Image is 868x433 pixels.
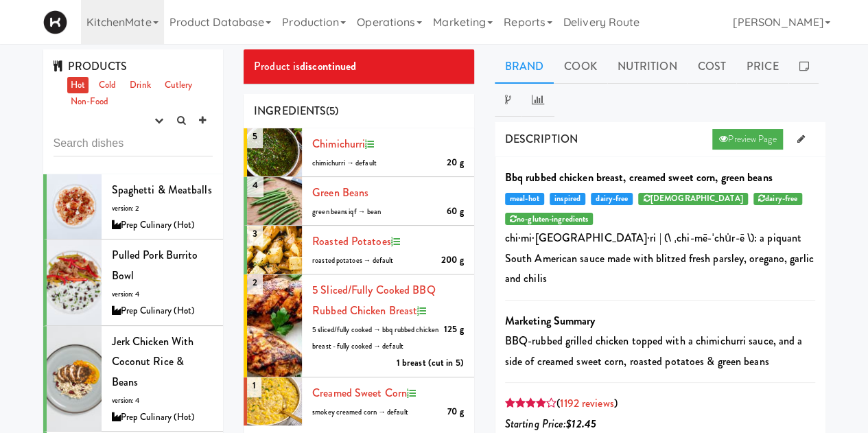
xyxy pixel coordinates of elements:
[447,203,463,220] div: 60 g
[300,58,356,74] b: discontinued
[112,247,198,283] span: Pulled Pork Burrito Bowl
[566,416,596,432] b: $12.45
[112,289,140,299] span: version: 4
[391,237,400,246] i: Recipe
[505,131,578,147] span: DESCRIPTION
[312,407,408,417] span: smokey creamed corn → default
[67,93,113,110] a: Non-Food
[505,313,596,329] b: Marketing Summary
[505,331,815,371] p: BBQ-rubbed grilled chicken topped with a chimichurri sauce, and a side of creamed sweet corn, roa...
[112,203,140,213] span: version: 2
[247,124,263,148] span: 5
[112,333,194,390] span: Jerk Chicken with Coconut Rice & Beans
[736,49,789,84] a: Price
[554,49,607,84] a: Cook
[43,326,224,432] li: Jerk Chicken with Coconut Rice & Beansversion: 4Prep Culinary (Hot)
[247,173,263,197] span: 4
[326,103,338,119] span: (5)
[444,321,464,338] div: 125 g
[607,49,688,84] a: Nutrition
[505,213,594,225] span: halal-chicken
[505,193,544,205] span: meal-hot
[247,270,263,294] span: 2
[254,58,356,74] span: Product is
[43,239,224,325] li: Pulled Pork Burrito Bowlversion: 4Prep Culinary (Hot)
[312,385,407,401] a: creamed sweet corn
[112,182,212,198] span: Spaghetti & Meatballs
[126,77,154,94] a: Drink
[505,416,596,432] i: Starting Price:
[67,77,89,94] a: Hot
[397,355,464,372] div: 1 breast (cut in 5)
[112,303,213,320] div: Prep Culinary (Hot)
[505,393,815,414] div: ( )
[95,77,119,94] a: Cold
[254,103,326,119] span: INGREDIENTS
[312,185,368,200] a: green beans
[244,274,474,377] li: 25 sliced/fully cooked BBQ Rubbed Chicken Breast125 g5 sliced/fully cooked → bbq rubbed chicken b...
[550,193,585,205] span: inspired
[687,49,736,84] a: Cost
[638,193,747,205] span: halal-chicken
[312,255,393,266] span: roasted potatoes → default
[591,193,633,205] span: dairy-free
[505,169,773,185] b: Bbq rubbed chicken breast, creamed sweet corn, green beans
[43,10,67,34] img: Micromart
[112,395,140,406] span: version: 4
[712,129,783,150] a: Preview Page
[247,222,263,246] span: 3
[441,252,464,269] div: 200 g
[54,131,213,156] input: Search dishes
[54,58,128,74] span: PRODUCTS
[43,174,224,240] li: Spaghetti & Meatballsversion: 2Prep Culinary (Hot)
[312,233,391,249] a: roasted potatoes
[112,409,213,426] div: Prep Culinary (Hot)
[505,228,815,289] p: chi·mi·[GEOGRAPHIC_DATA]·ri | (\ ˌchi-mē-ˈchu̇r-ē \): a piquant South American sauce made with bl...
[244,226,474,274] li: 3roasted potatoes200 groasted potatoes → default
[312,282,436,318] a: 5 sliced/fully cooked BBQ Rubbed Chicken Breast
[247,373,261,397] span: 1
[447,403,463,421] div: 70 g
[312,136,365,152] a: Chimichurri
[244,128,474,177] li: 5Chimichurri20 gchimichurri → default
[112,217,213,234] div: Prep Culinary (Hot)
[407,389,416,398] i: Recipe
[560,395,613,411] a: 1192 reviews
[312,325,438,352] span: 5 sliced/fully cooked → bbq rubbed chicken breast - fully cooked → default
[244,177,474,226] li: 4green beans60 ggreen beans iqf → bean
[365,140,374,149] i: Recipe
[447,154,463,172] div: 20 g
[495,49,554,84] a: Brand
[244,377,474,425] li: 1creamed sweet corn70 gsmokey creamed corn → default
[161,77,196,94] a: Cutlery
[753,193,802,205] span: halal-chicken
[312,207,381,217] span: green beans iqf → bean
[312,158,377,168] span: chimichurri → default
[417,307,426,316] i: Recipe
